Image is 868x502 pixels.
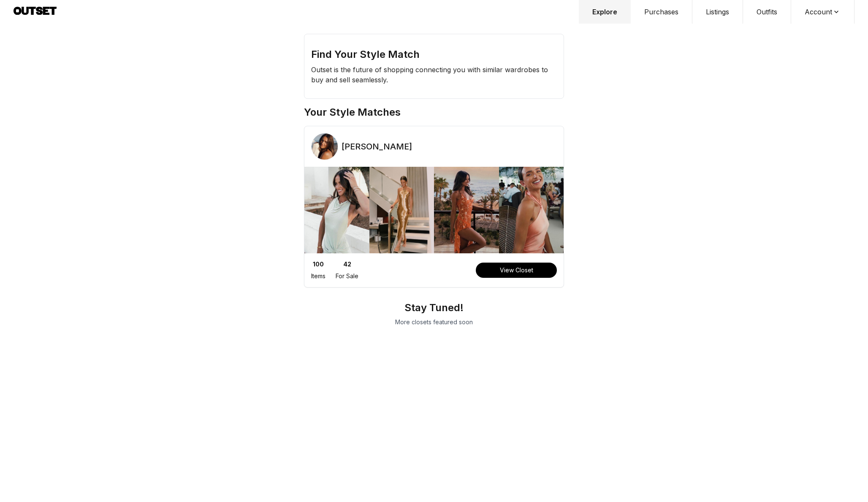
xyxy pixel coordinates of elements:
[311,61,557,85] div: Outset is the future of shopping connecting you with similar wardrobes to buy and sell seamlessly.
[311,315,557,330] div: More closets featured soon
[304,126,564,288] a: Profile Picture[PERSON_NAME]Top OutfitTop OutfitTop OutfitTop Outfit100Items42For SaleView Closet
[311,301,557,315] h2: Stay Tuned!
[434,167,499,253] img: Top Outfit
[369,167,434,253] img: Top Outfit
[313,260,324,269] div: 100
[336,272,358,280] div: For Sale
[476,263,557,278] button: View Closet
[499,167,564,253] img: Top Outfit
[343,260,351,269] div: 42
[311,48,557,61] h2: Find Your Style Match
[312,133,338,160] img: Profile Picture
[311,272,325,280] div: Items
[304,167,369,253] img: Top Outfit
[342,141,412,152] h3: [PERSON_NAME]
[304,106,564,119] h2: Your Style Matches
